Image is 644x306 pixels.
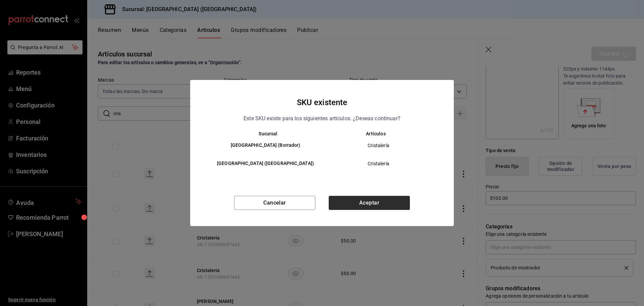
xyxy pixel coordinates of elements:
span: Cristalería [328,142,429,149]
button: Aceptar [329,196,410,210]
h6: [GEOGRAPHIC_DATA] (Borrador) [214,142,317,149]
span: Cristalería [328,160,429,167]
th: Artículos [322,131,440,136]
h6: [GEOGRAPHIC_DATA] ([GEOGRAPHIC_DATA]) [214,160,317,167]
p: Este SKU existe para los siguientes articulos. ¿Deseas continuar? [244,114,400,123]
h4: SKU existente [297,96,347,109]
button: Cancelar [234,196,315,210]
th: Sucursal [204,131,322,136]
